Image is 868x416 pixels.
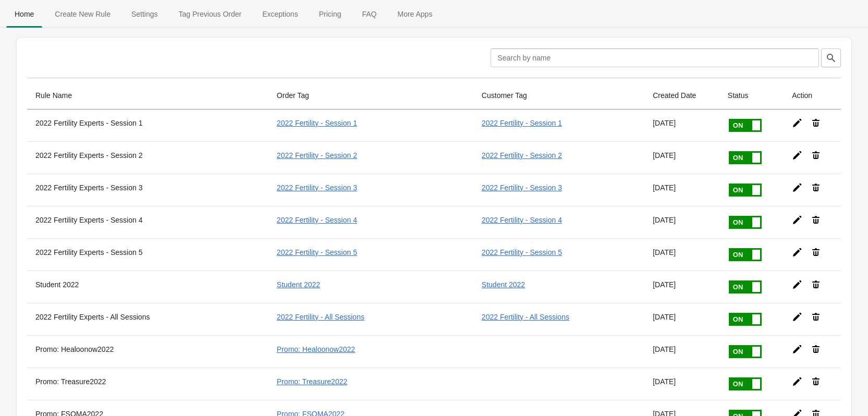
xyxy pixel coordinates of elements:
td: [DATE] [644,271,719,303]
span: Settings [123,5,166,23]
span: More Apps [389,5,441,23]
a: 2022 Fertility - Session 2 [482,151,562,160]
a: 2022 Fertility - Session 5 [482,248,562,256]
span: Exceptions [254,5,306,23]
a: 2022 Fertility - All Sessions [482,313,569,321]
span: Tag Previous Order [170,5,250,23]
th: 2022 Fertility Experts - All Sessions [27,303,268,335]
th: Order Tag [268,82,473,109]
input: Search by name [491,48,819,67]
a: 2022 Fertility - Session 3 [277,183,357,192]
span: Home [6,5,42,23]
td: [DATE] [644,174,719,206]
a: Promo: Treasure2022 [277,377,347,386]
a: 2022 Fertility - Session 3 [482,183,562,192]
button: Create_New_Rule [44,1,121,28]
td: [DATE] [644,238,719,271]
span: Pricing [311,5,350,23]
th: 2022 Fertility Experts - Session 3 [27,174,268,206]
th: Promo: Treasure2022 [27,368,268,400]
span: FAQ [353,5,385,23]
th: Student 2022 [27,271,268,303]
a: 2022 Fertility - Session 2 [277,151,357,160]
a: 2022 Fertility - All Sessions [277,313,364,321]
span: Create New Rule [46,5,119,23]
button: Settings [121,1,168,28]
a: 2022 Fertility - Session 4 [482,216,562,224]
button: Home [4,1,44,28]
th: 2022 Fertility Experts - Session 2 [27,141,268,174]
th: Action [784,82,841,109]
th: 2022 Fertility Experts - Session 4 [27,206,268,238]
a: 2022 Fertility - Session 1 [277,119,357,127]
th: Created Date [644,82,719,109]
a: Student 2022 [482,280,525,289]
th: Promo: Healoonow2022 [27,335,268,368]
th: Rule Name [27,82,268,109]
td: [DATE] [644,206,719,238]
td: [DATE] [644,303,719,335]
a: 2022 Fertility - Session 5 [277,248,357,256]
th: 2022 Fertility Experts - Session 5 [27,238,268,271]
td: [DATE] [644,141,719,174]
th: 2022 Fertility Experts - Session 1 [27,109,268,141]
td: [DATE] [644,109,719,141]
th: Status [719,82,784,109]
a: 2022 Fertility - Session 1 [482,119,562,127]
a: 2022 Fertility - Session 4 [277,216,357,224]
a: Student 2022 [277,280,320,289]
a: Promo: Healoonow2022 [277,345,355,353]
td: [DATE] [644,335,719,368]
th: Customer Tag [473,82,644,109]
td: [DATE] [644,368,719,400]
